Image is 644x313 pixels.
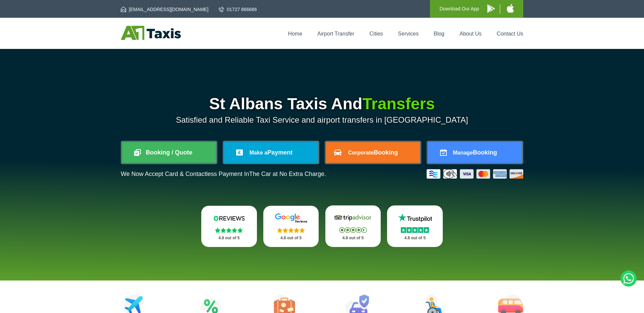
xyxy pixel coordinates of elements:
p: Satisfied and Reliable Taxi Service and airport transfers in [GEOGRAPHIC_DATA] [121,115,523,125]
p: 4.8 out of 5 [394,234,435,242]
a: Make aPayment [224,142,318,163]
p: Download Our App [439,5,479,13]
img: A1 Taxis iPhone App [507,4,514,13]
img: Tripadvisor [333,213,373,223]
a: Booking / Quote [122,142,216,163]
a: Contact Us [497,31,523,37]
img: Trustpilot [395,213,435,223]
a: Blog [434,31,444,37]
a: Reviews.io Stars 4.8 out of 5 [201,206,257,247]
a: [EMAIL_ADDRESS][DOMAIN_NAME] [121,6,208,13]
img: Stars [215,228,243,233]
img: A1 Taxis St Albans LTD [121,26,181,40]
a: Cities [370,31,383,37]
img: Stars [339,227,367,233]
a: About Us [460,31,482,37]
img: A1 Taxis Android App [487,4,495,13]
span: Manage [453,150,473,155]
span: Corporate [348,150,374,155]
h1: St Albans Taxis And [121,96,523,112]
a: ManageBooking [428,142,522,163]
a: CorporateBooking [326,142,420,163]
a: Services [398,31,419,37]
p: We Now Accept Card & Contactless Payment In [121,171,326,178]
img: Stars [277,228,305,233]
a: Home [288,31,303,37]
img: Credit And Debit Cards [427,169,523,179]
span: The Car at No Extra Charge. [249,171,326,177]
img: Reviews.io [209,213,249,223]
p: 4.8 out of 5 [209,234,250,242]
a: Google Stars 4.8 out of 5 [263,206,319,247]
span: Make a [250,150,267,155]
a: Airport Transfer [317,31,354,37]
img: Google [271,213,311,223]
p: 4.8 out of 5 [271,234,312,242]
img: Stars [401,227,429,233]
span: Transfers [362,95,435,113]
a: Tripadvisor Stars 4.8 out of 5 [325,205,381,247]
a: Trustpilot Stars 4.8 out of 5 [387,205,443,247]
p: 4.8 out of 5 [333,234,374,242]
a: 01727 866666 [219,6,257,13]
